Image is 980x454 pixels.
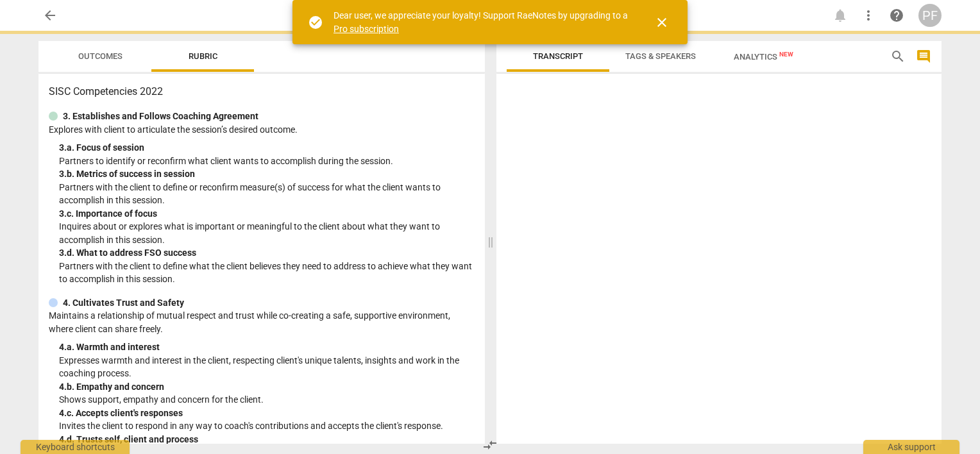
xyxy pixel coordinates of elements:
p: 4. Cultivates Trust and Safety [63,296,184,310]
div: Dear user, we appreciate your loyalty! Support RaeNotes by upgrading to a [334,9,631,35]
p: 3. Establishes and Follows Coaching Agreement [63,110,258,123]
span: Rubric [189,51,217,61]
div: 3. c. Importance of focus [59,207,475,221]
div: 3. d. What to address FSO success [59,246,475,260]
div: Ask support [863,440,959,454]
button: PF [918,4,942,27]
p: Expresses warmth and interest in the client, respecting client's unique talents, insights and wor... [59,354,475,380]
p: Partners to identify or reconfirm what client wants to accomplish during the session. [59,155,475,168]
span: check_circle [308,15,323,30]
div: 4. d. Trusts self, client and process [59,433,475,446]
div: 3. b. Metrics of success in session [59,167,475,181]
span: Outcomes [78,51,122,61]
div: 4. b. Empathy and concern [59,380,475,394]
p: Partners with the client to define or reconfirm measure(s) of success for what the client wants t... [59,181,475,207]
h3: SISC Competencies 2022 [49,84,475,99]
span: New [779,51,793,58]
span: Transcript [533,51,583,61]
span: more_vert [861,8,876,23]
p: Invites the client to respond in any way to coach's contributions and accepts the client's response. [59,419,475,433]
span: Analytics [734,52,793,62]
button: Search [888,46,908,67]
span: Tags & Speakers [625,51,696,61]
span: arrow_back [42,8,58,23]
span: help [889,8,904,23]
button: Close [646,7,677,38]
button: Show/Hide comments [913,46,934,67]
span: close [654,15,670,30]
p: Maintains a relationship of mutual respect and trust while co-creating a safe, supportive environ... [49,309,475,335]
span: search [890,49,906,64]
div: 4. c. Accepts client's responses [59,407,475,420]
div: 3. a. Focus of session [59,141,475,155]
p: Shows support, empathy and concern for the client. [59,393,475,407]
div: 4. a. Warmth and interest [59,340,475,354]
div: Keyboard shortcuts [21,440,130,454]
span: compare_arrows [482,437,498,453]
p: Partners with the client to define what the client believes they need to address to achieve what ... [59,260,475,286]
a: Help [885,4,908,27]
a: Pro subscription [334,24,399,34]
p: Inquires about or explores what is important or meaningful to the client about what they want to ... [59,220,475,246]
span: comment [916,49,931,64]
p: Explores with client to articulate the session’s desired outcome. [49,123,475,137]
